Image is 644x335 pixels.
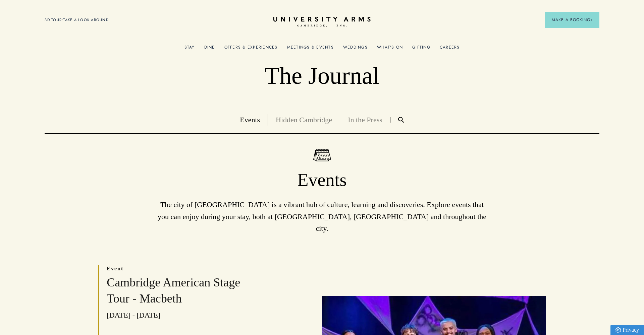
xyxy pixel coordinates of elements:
[45,169,599,191] h1: Events
[107,275,260,307] h3: Cambridge American Stage Tour - Macbeth
[377,45,403,54] a: What's On
[545,12,599,28] button: Make a BookingArrow icon
[390,117,412,123] a: Search
[107,309,260,321] p: [DATE] - [DATE]
[287,45,334,54] a: Meetings & Events
[412,45,430,54] a: Gifting
[45,62,599,90] p: The Journal
[398,117,404,123] img: Search
[224,45,278,54] a: Offers & Experiences
[313,149,331,161] img: Events
[610,325,644,335] a: Privacy
[273,17,371,27] a: Home
[343,45,368,54] a: Weddings
[615,327,621,333] img: Privacy
[552,17,593,23] span: Make a Booking
[99,265,260,321] a: event Cambridge American Stage Tour - Macbeth [DATE] - [DATE]
[276,116,332,124] a: Hidden Cambridge
[204,45,215,54] a: Dine
[184,45,195,54] a: Stay
[440,45,460,54] a: Careers
[240,116,260,124] a: Events
[107,265,260,272] p: event
[348,116,382,124] a: In the Press
[154,199,490,234] p: The city of [GEOGRAPHIC_DATA] is a vibrant hub of culture, learning and discoveries. Explore even...
[45,17,109,23] a: 3D TOUR:TAKE A LOOK AROUND
[590,19,593,21] img: Arrow icon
